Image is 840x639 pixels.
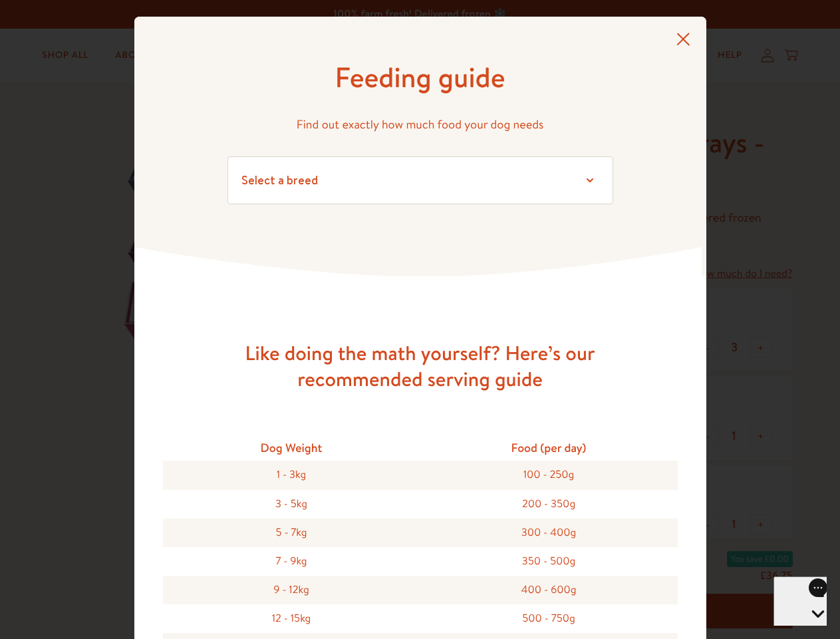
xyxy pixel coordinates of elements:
div: 1 - 3kg [163,461,420,489]
div: Food (per day) [420,435,678,461]
div: 350 - 500g [420,547,678,576]
iframe: Gorgias live chat messenger [773,576,827,626]
div: 3 - 5kg [163,490,420,519]
div: 300 - 400g [420,519,678,547]
div: 200 - 350g [420,490,678,519]
div: 9 - 12kg [163,576,420,604]
div: 500 - 750g [420,604,678,633]
h1: Feeding guide [227,59,613,96]
div: 100 - 250g [420,461,678,489]
div: 12 - 15kg [163,604,420,633]
div: 400 - 600g [420,576,678,604]
div: Dog Weight [163,435,420,461]
p: Find out exactly how much food your dog needs [227,114,613,135]
h3: Like doing the math yourself? Here’s our recommended serving guide [208,340,633,392]
div: 7 - 9kg [163,547,420,576]
div: 5 - 7kg [163,519,420,547]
